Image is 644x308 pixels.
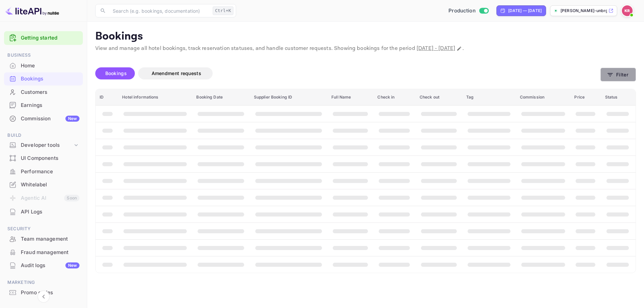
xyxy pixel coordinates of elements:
[5,5,59,16] img: LiteAPI logo
[601,89,636,106] th: Status
[4,165,83,178] a: Performance
[4,246,83,259] div: Fraud management
[4,205,83,218] a: API Logs
[21,88,79,96] div: Customers
[4,52,83,59] span: Business
[4,178,83,191] a: Whitelabel
[4,72,83,85] div: Bookings
[4,178,83,191] div: Whitelabel
[327,89,373,106] th: Full Name
[213,6,233,15] div: Ctrl+K
[21,102,79,109] div: Earnings
[4,132,83,139] span: Build
[4,59,83,72] a: Home
[4,59,83,72] div: Home
[4,279,83,286] span: Marketing
[417,45,455,52] span: [DATE] - [DATE]
[65,262,79,268] div: New
[4,112,83,125] div: CommissionNew
[21,141,73,149] div: Developer tools
[4,152,83,165] div: UI Components
[4,99,83,111] a: Earnings
[4,259,83,272] div: Audit logsNew
[4,112,83,125] a: CommissionNew
[105,70,127,76] span: Bookings
[4,259,83,271] a: Audit logsNew
[4,31,83,45] div: Getting started
[21,168,79,176] div: Performance
[516,89,571,106] th: Commission
[4,286,83,299] a: Promo codes
[21,34,79,42] a: Getting started
[560,8,607,14] p: [PERSON_NAME]-unbrg.[PERSON_NAME]...
[4,165,83,178] div: Performance
[21,208,79,216] div: API Logs
[65,116,79,122] div: New
[21,289,79,297] div: Promo codes
[21,235,79,243] div: Team management
[95,45,636,53] p: View and manage all hotel bookings, track reservation statuses, and handle customer requests. Sho...
[4,86,83,98] a: Customers
[21,62,79,70] div: Home
[446,7,491,15] div: Switch to Sandbox mode
[21,181,79,189] div: Whitelabel
[462,89,516,106] th: Tag
[570,89,601,106] th: Price
[4,139,83,151] div: Developer tools
[4,72,83,85] a: Bookings
[192,89,250,106] th: Booking Date
[95,30,636,43] p: Bookings
[4,246,83,258] a: Fraud management
[600,68,636,81] button: Filter
[456,45,463,52] button: Change date range
[21,75,79,83] div: Bookings
[622,5,633,16] img: Kobus Roux
[38,291,50,303] button: Collapse navigation
[95,67,600,79] div: account-settings tabs
[21,115,79,123] div: Commission
[250,89,327,106] th: Supplier Booking ID
[96,89,118,106] th: ID
[96,89,636,273] table: booking table
[4,233,83,246] div: Team management
[4,152,83,164] a: UI Components
[4,233,83,245] a: Team management
[109,4,210,17] input: Search (e.g. bookings, documentation)
[4,286,83,299] div: Promo codes
[508,8,542,14] div: [DATE] — [DATE]
[21,262,79,269] div: Audit logs
[4,205,83,219] div: API Logs
[448,7,476,15] span: Production
[118,89,192,106] th: Hotel informations
[4,99,83,112] div: Earnings
[4,86,83,99] div: Customers
[373,89,415,106] th: Check in
[21,155,79,162] div: UI Components
[416,89,462,106] th: Check out
[21,249,79,256] div: Fraud management
[4,225,83,233] span: Security
[152,70,201,76] span: Amendment requests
